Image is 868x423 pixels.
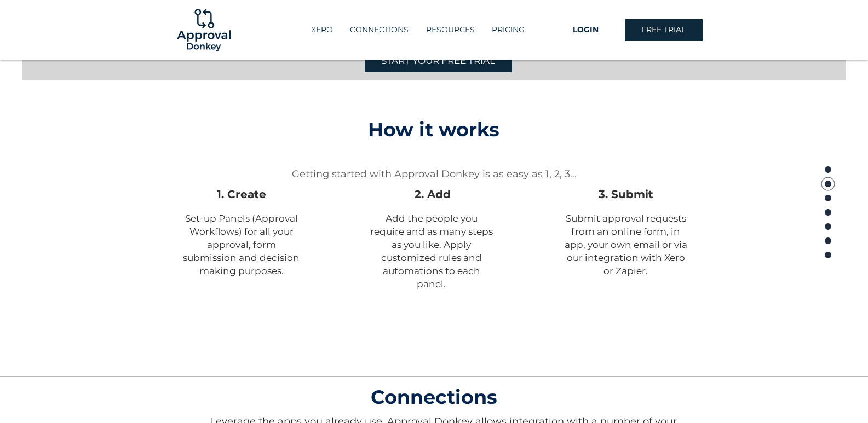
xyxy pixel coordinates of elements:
a: START YOUR FREE TRIAL [365,318,501,340]
nav: Page [820,163,836,261]
div: RESOURCES [417,21,483,39]
p: XERO [306,21,338,39]
span: LOGIN [573,25,599,36]
span: Add the people you require and as many steps as you like. Apply customized rules and automations ... [370,213,493,289]
a: START YOUR FREE TRIAL [365,50,512,72]
span: START YOUR FREE TRIAL [376,323,490,336]
p: RESOURCES [421,21,480,39]
a: LOGIN [547,19,625,41]
a: FREE TRIAL [625,19,703,41]
img: Logo-01.png [174,1,233,60]
p: PRICING [486,21,530,39]
span: Submit approval requests from an online form, in app, your own email or via our integration with ... [565,213,687,276]
span: START YOUR FREE TRIAL [381,55,495,68]
span: Connections [371,385,497,409]
p: CONNECTIONS [344,21,414,39]
span: FREE TRIAL [641,25,686,36]
span: How it works [368,118,499,141]
span: 1. Create [217,188,266,201]
a: CONNECTIONS [341,21,417,39]
span: Set-up Panels (Approval Workflows) for all your approval, form submission and decision making pur... [183,213,300,276]
a: PRICING [483,21,533,39]
span: 2. Add [415,188,451,201]
span: Getting started with Approval Donkey is as easy as 1, 2, 3... [292,168,577,180]
a: XERO [302,21,341,39]
nav: Site [289,21,547,39]
span: 3. Submit [599,188,653,201]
